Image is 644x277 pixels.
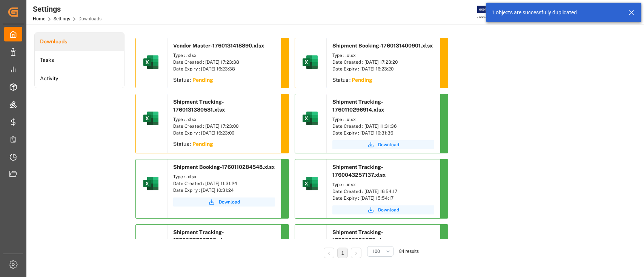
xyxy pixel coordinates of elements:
[332,188,434,195] div: Date Created : [DATE] 16:54:17
[332,229,387,243] span: Shipment Tracking-1759868930579.xlsx
[142,109,160,127] img: microsoft-excel-2019--v1.png
[332,43,433,49] span: Shipment Booking-1760131400901.xlsx
[332,130,434,136] div: Date Expiry : [DATE] 10:31:36
[192,141,213,147] sapn: Pending
[332,181,434,188] div: Type : .xlsx
[301,53,319,71] img: microsoft-excel-2019--v1.png
[341,251,344,256] a: 1
[301,174,319,193] img: microsoft-excel-2019--v1.png
[332,164,386,178] span: Shipment Tracking-1760043257137.xlsx
[378,207,399,213] span: Download
[332,123,434,130] div: Date Created : [DATE] 11:31:36
[337,248,348,258] li: 1
[492,9,621,17] div: 1 objects are successfully duplicated
[332,116,434,123] div: Type : .xlsx
[35,51,124,69] a: Tasks
[399,249,419,254] span: 84 results
[378,141,399,148] span: Download
[173,116,275,123] div: Type : .xlsx
[173,173,275,180] div: Type : .xlsx
[33,16,45,21] a: Home
[173,43,264,49] span: Vendor Master-1760131418890.xlsx
[173,52,275,59] div: Type : .xlsx
[173,180,275,187] div: Date Created : [DATE] 11:31:24
[332,59,434,66] div: Date Created : [DATE] 17:23:20
[142,174,160,193] img: microsoft-excel-2019--v1.png
[173,59,275,66] div: Date Created : [DATE] 17:23:38
[324,248,334,258] li: Previous Page
[173,123,275,130] div: Date Created : [DATE] 17:23:00
[173,130,275,136] div: Date Expiry : [DATE] 16:23:00
[173,66,275,72] div: Date Expiry : [DATE] 16:23:38
[192,77,213,83] sapn: Pending
[173,229,228,243] span: Shipment Tracking-1759957522723.xlsx
[332,195,434,202] div: Date Expiry : [DATE] 15:54:17
[332,66,434,72] div: Date Expiry : [DATE] 16:23:20
[35,32,124,51] a: Downloads
[173,187,275,194] div: Date Expiry : [DATE] 10:31:24
[351,248,361,258] li: Next Page
[332,140,434,149] button: Download
[373,248,380,255] span: 100
[477,6,503,19] img: Exertis%20JAM%20-%20Email%20Logo.jpg_1722504956.jpg
[173,197,275,207] button: Download
[168,138,281,152] div: Status :
[173,164,275,170] span: Shipment Booking-1760110284548.xlsx
[332,52,434,59] div: Type : .xlsx
[301,109,319,127] img: microsoft-excel-2019--v1.png
[352,77,372,83] sapn: Pending
[168,74,281,88] div: Status :
[332,99,384,113] span: Shipment Tracking-1760110296914.xlsx
[367,246,393,257] button: open menu
[33,3,101,15] div: Settings
[327,74,440,88] div: Status :
[173,99,225,113] span: Shipment Tracking-1760131380581.xlsx
[142,53,160,71] img: microsoft-excel-2019--v1.png
[219,199,240,205] span: Download
[35,69,124,88] a: Activity
[54,16,70,21] a: Settings
[332,205,434,214] button: Download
